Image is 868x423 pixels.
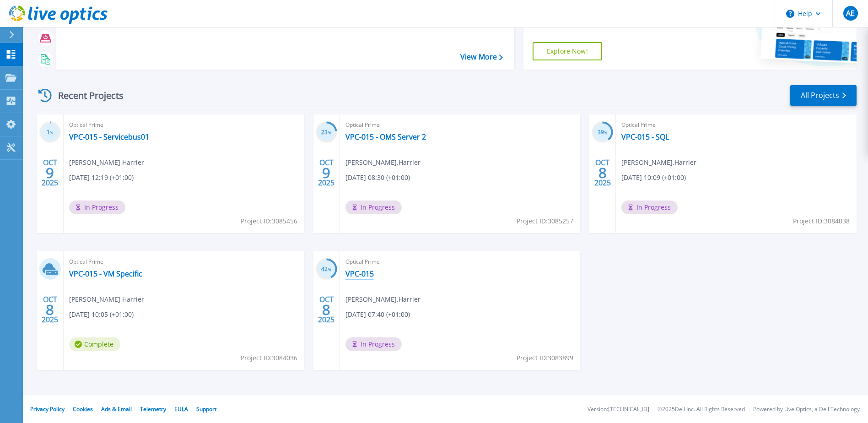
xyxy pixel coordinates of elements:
[345,201,402,214] span: In Progress
[101,405,132,413] a: Ads & Email
[35,84,136,107] div: Recent Projects
[345,269,374,278] a: VPC-015
[588,407,649,412] li: Version: [TECHNICAL_ID]
[69,269,142,278] a: VPC-015 - VM Specific
[241,216,297,226] span: Project ID: 3085456
[322,306,330,314] span: 8
[753,407,860,412] li: Powered by Live Optics, a Dell Technology
[658,407,745,412] li: © 2025 Dell Inc. All Rights Reserved
[517,216,573,226] span: Project ID: 3085257
[345,132,426,141] a: VPC-015 - OMS Server 2
[345,257,575,267] span: Optical Prime
[592,127,613,138] h3: 39
[316,127,337,138] h3: 23
[69,120,299,130] span: Optical Prime
[604,130,607,135] span: %
[69,309,134,320] span: [DATE] 10:05 (+01:00)
[69,294,144,304] span: [PERSON_NAME] , Harrier
[328,267,331,272] span: %
[517,353,573,363] span: Project ID: 3083899
[39,127,61,138] h3: 1
[50,130,53,135] span: %
[345,157,421,168] span: [PERSON_NAME] , Harrier
[621,157,696,168] span: [PERSON_NAME] , Harrier
[69,132,149,141] a: VPC-015 - Servicebus01
[345,309,410,320] span: [DATE] 07:40 (+01:00)
[241,353,297,363] span: Project ID: 3084036
[196,405,216,413] a: Support
[345,120,575,130] span: Optical Prime
[73,405,93,413] a: Cookies
[460,53,503,61] a: View More
[69,337,120,351] span: Complete
[140,405,166,413] a: Telemetry
[345,173,410,183] span: [DATE] 08:30 (+01:00)
[621,201,678,214] span: In Progress
[621,132,669,141] a: VPC-015 - SQL
[793,216,850,226] span: Project ID: 3084038
[318,156,335,190] div: OCT 2025
[41,293,59,326] div: OCT 2025
[316,264,337,275] h3: 42
[46,169,54,177] span: 9
[30,405,65,413] a: Privacy Policy
[790,85,857,106] a: All Projects
[345,294,421,304] span: [PERSON_NAME] , Harrier
[345,337,402,351] span: In Progress
[322,169,330,177] span: 9
[41,156,59,190] div: OCT 2025
[69,201,125,214] span: In Progress
[69,157,144,168] span: [PERSON_NAME] , Harrier
[594,156,611,190] div: OCT 2025
[621,120,851,130] span: Optical Prime
[533,42,602,60] a: Explore Now!
[328,130,331,135] span: %
[318,293,335,326] div: OCT 2025
[598,169,607,177] span: 8
[69,173,134,183] span: [DATE] 12:19 (+01:00)
[69,257,299,267] span: Optical Prime
[46,306,54,314] span: 8
[621,173,686,183] span: [DATE] 10:09 (+01:00)
[846,10,855,17] span: AE
[174,405,188,413] a: EULA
